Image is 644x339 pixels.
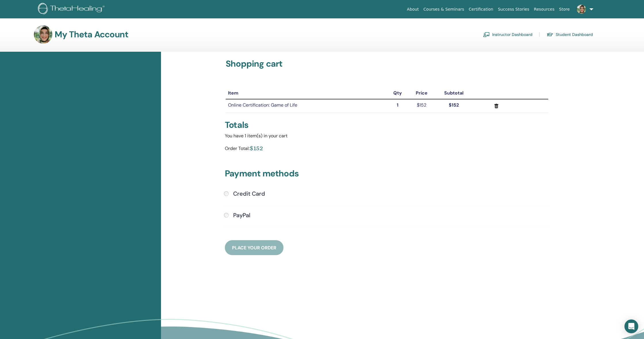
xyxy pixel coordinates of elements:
img: default.jpg [34,25,52,44]
div: Order Total: [225,144,250,155]
img: chalkboard-teacher.svg [483,32,490,37]
img: graduation-cap.svg [547,32,553,37]
a: Courses & Seminars [421,4,467,15]
strong: 1 [397,102,398,108]
a: Success Stories [496,4,532,15]
div: Totals [225,120,549,130]
h3: My Theta Account [55,29,128,40]
strong: $152 [449,102,459,108]
a: Student Dashboard [547,30,593,39]
h4: PayPal [233,212,250,219]
th: Item [226,87,387,99]
td: Online Certification: Game of Life [226,99,387,113]
img: logo.png [38,3,107,16]
h4: Credit Card [233,190,265,197]
a: About [405,4,421,15]
td: $152 [408,99,435,113]
a: Resources [532,4,557,15]
a: Store [557,4,572,15]
img: default.jpg [577,5,586,14]
th: Price [408,87,435,99]
h3: Shopping cart [226,59,548,69]
h3: Payment methods [225,168,549,181]
div: You have 1 item(s) in your cart [225,132,549,139]
a: Instructor Dashboard [483,30,532,39]
div: $152 [250,144,263,152]
th: Qty [387,87,408,99]
a: Certification [466,4,495,15]
th: Subtotal [435,87,473,99]
div: Open Intercom Messenger [624,319,638,333]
